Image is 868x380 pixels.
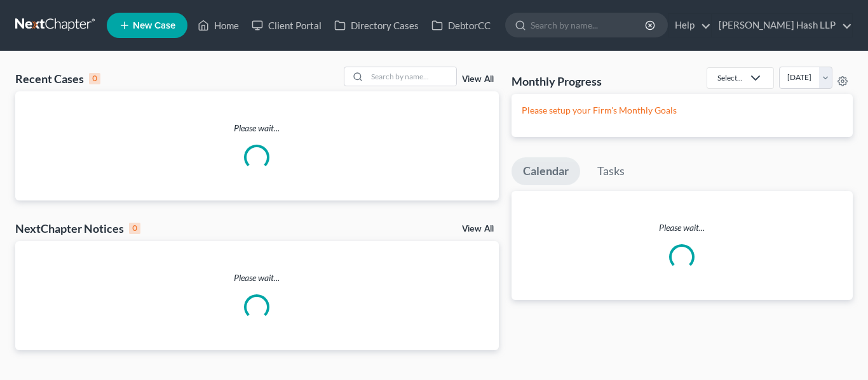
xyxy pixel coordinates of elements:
div: Recent Cases [15,71,100,86]
a: Home [191,14,245,37]
p: Please wait... [512,221,853,234]
p: Please wait... [15,122,499,134]
a: Calendar [512,157,580,185]
input: Search by name... [367,67,456,86]
h3: Monthly Progress [512,74,602,89]
div: NextChapter Notices [15,221,140,236]
span: New Case [133,21,175,30]
a: Help [668,14,711,37]
a: [PERSON_NAME] Hash LLP [712,14,852,37]
a: View All [462,75,494,84]
div: Select... [717,72,743,83]
a: Directory Cases [328,14,425,37]
a: Tasks [586,157,636,185]
p: Please wait... [15,272,499,284]
p: Please setup your Firm's Monthly Goals [522,104,843,117]
a: Client Portal [245,14,328,37]
div: 0 [129,223,140,234]
div: 0 [89,73,100,84]
a: View All [462,225,494,233]
input: Search by name... [531,13,647,37]
a: DebtorCC [425,14,497,37]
